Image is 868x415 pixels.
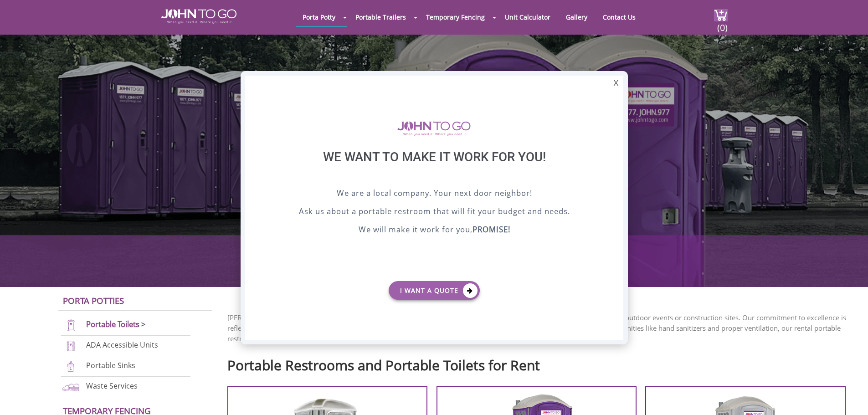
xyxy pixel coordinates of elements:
[397,121,471,136] img: logo of viptogo
[609,76,623,91] div: X
[268,224,601,237] p: We will make it work for you,
[268,149,601,187] div: We want to make it work for you!
[472,224,510,235] b: PROMISE!
[268,205,601,219] p: Ask us about a portable restroom that will fit your budget and needs.
[832,379,868,415] button: Live Chat
[268,187,601,201] p: We are a local company. Your next door neighbor!
[389,281,480,300] a: I want a Quote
